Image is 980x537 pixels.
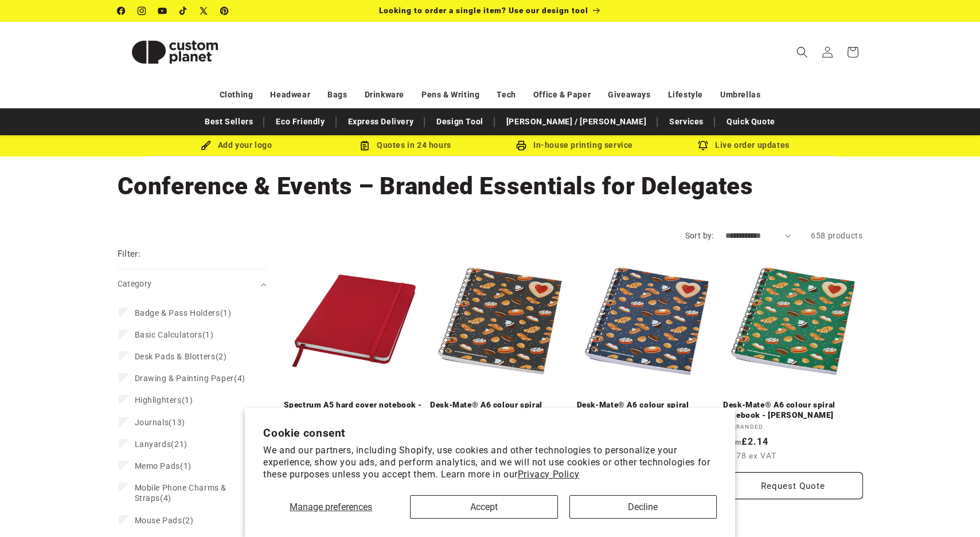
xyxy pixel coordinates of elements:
[135,418,169,427] span: Journals
[430,400,570,420] a: Desk-Mate® A6 colour spiral notebook - Solid black
[135,351,227,362] span: (2)
[290,501,372,512] span: Manage preferences
[135,483,227,503] span: Mobile Phone Charms & Straps
[118,26,232,78] img: Custom Planet
[135,516,182,525] span: Mouse Pads
[270,112,330,132] a: Eco Friendly
[263,495,399,519] button: Manage preferences
[379,6,588,15] span: Looking to order a single item? Use our design tool
[270,85,310,105] a: Headwear
[135,440,171,449] span: Lanyards
[723,472,863,499] button: Request Quote
[516,140,526,151] img: In-house printing
[790,40,815,65] summary: Search
[152,138,321,152] div: Add your logo
[365,85,404,105] a: Drinkware
[321,138,490,152] div: Quotes in 24 hours
[811,231,862,240] span: 658 products
[663,112,709,132] a: Services
[135,439,188,449] span: (21)
[668,85,703,105] a: Lifestyle
[569,495,717,519] button: Decline
[135,330,202,339] span: Basic Calculators
[135,395,182,405] span: Highlighters
[220,85,253,105] a: Clothing
[723,400,863,420] a: Desk-Mate® A6 colour spiral notebook - [PERSON_NAME]
[118,248,141,261] h2: Filter:
[685,231,714,240] label: Sort by:
[135,308,232,318] span: (1)
[577,400,717,420] a: Desk-Mate® A6 colour spiral notebook - Dark blue
[135,308,220,318] span: Badge & Pass Holders
[118,279,152,288] span: Category
[421,85,479,105] a: Pens & Writing
[113,22,236,82] a: Custom Planet
[201,140,211,151] img: Brush Icon
[720,85,760,105] a: Umbrellas
[698,140,708,151] img: Order updates
[327,85,347,105] a: Bags
[135,417,185,428] span: (13)
[518,469,579,480] a: Privacy Policy
[135,461,180,471] span: Memo Pads
[431,112,489,132] a: Design Tool
[501,112,652,132] a: [PERSON_NAME] / [PERSON_NAME]
[342,112,420,132] a: Express Delivery
[497,85,516,105] a: Tech
[135,395,193,405] span: (1)
[533,85,591,105] a: Office & Paper
[608,85,650,105] a: Giveaways
[199,112,259,132] a: Best Sellers
[263,445,717,480] p: We and our partners, including Shopify, use cookies and other technologies to personalize your ex...
[135,483,247,503] span: (4)
[118,269,267,299] summary: Category (0 selected)
[135,374,234,383] span: Drawing & Painting Paper
[490,138,659,152] div: In-house printing service
[360,140,370,151] img: Order Updates Icon
[135,515,194,526] span: (2)
[135,373,245,383] span: (4)
[284,400,424,420] a: Spectrum A5 hard cover notebook - Red
[135,461,192,471] span: (1)
[263,426,717,440] h2: Cookie consent
[410,495,557,519] button: Accept
[659,138,829,152] div: Live order updates
[118,171,863,202] h1: Conference & Events – Branded Essentials for Delegates
[135,352,216,361] span: Desk Pads & Blotters
[721,112,781,132] a: Quick Quote
[923,482,980,537] iframe: Chat Widget
[135,330,214,340] span: (1)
